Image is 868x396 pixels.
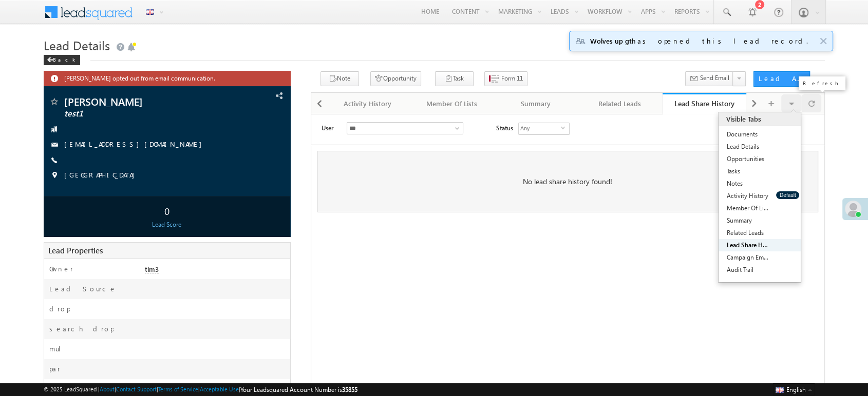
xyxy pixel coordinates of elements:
[501,74,523,83] span: Form 11
[64,170,140,181] span: [GEOGRAPHIC_DATA]
[145,265,159,274] span: tim3
[719,251,776,264] a: Campaign Emails
[719,239,776,251] a: Lead Share History
[44,385,357,394] span: © 2025 LeadSquared | | | | |
[776,191,799,199] button: Default
[719,165,776,177] a: Tasks
[758,74,802,83] div: Lead Actions
[494,93,578,114] a: Summary
[719,264,776,276] a: Audit Trail
[326,93,410,114] a: Activity History
[587,97,653,110] div: Related Leads
[719,141,776,153] a: Lead Details
[44,55,80,65] div: Back
[48,245,103,255] span: Lead Properties
[590,35,808,47] span: has opened this lead record.
[410,93,494,114] a: Member Of Lists
[449,123,462,133] a: Show All Items
[49,324,114,333] label: search drop
[100,386,115,392] a: About
[803,80,841,87] p: Refresh
[719,177,776,190] a: Notes
[240,386,357,393] span: Your Leadsquared Account Number is
[685,71,733,86] button: Send Email
[820,38,826,45] span: x
[44,37,110,53] span: Lead Details
[561,126,569,130] span: select
[46,220,288,229] div: Lead Score
[590,36,632,45] span: Wolves up gt
[700,73,729,83] span: Send Email
[317,151,818,212] div: No lead share history found!
[719,128,776,141] a: Documents
[49,264,73,273] label: Owner
[719,112,801,126] div: Visible Tabs
[502,97,569,110] div: Summary
[670,98,739,108] div: Lead Share History
[64,109,218,119] span: test1
[418,97,485,110] div: Member Of Lists
[46,201,288,220] div: 0
[158,386,198,392] a: Terms of Service
[370,71,421,86] button: Opportunity
[49,284,117,293] label: Lead Source
[719,227,776,239] a: Related Leads
[719,202,776,214] a: Member Of Lists
[484,71,527,86] button: Form 11
[496,124,513,133] span: Status
[578,93,663,114] a: Related Leads
[44,54,85,63] a: Back
[719,214,776,227] a: Summary
[116,386,157,392] a: Contact Support
[200,386,239,392] a: Acceptable Use
[435,71,474,86] button: Task
[753,71,810,87] button: Lead Actions
[719,190,776,202] a: Activity History
[663,93,747,114] a: Lead Share History
[786,386,806,393] span: English
[719,153,776,165] a: Opportunities
[342,386,357,393] span: 35855
[773,383,814,395] button: English
[49,304,70,313] label: drop
[64,73,254,82] span: [PERSON_NAME] opted out from email communication.
[64,96,218,107] span: [PERSON_NAME]
[64,140,207,150] span: [EMAIL_ADDRESS][DOMAIN_NAME]
[49,364,61,373] label: par
[519,123,561,134] span: Any
[49,344,69,353] label: mul
[320,71,359,86] button: Note
[322,124,333,133] span: User
[334,97,401,110] div: Activity History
